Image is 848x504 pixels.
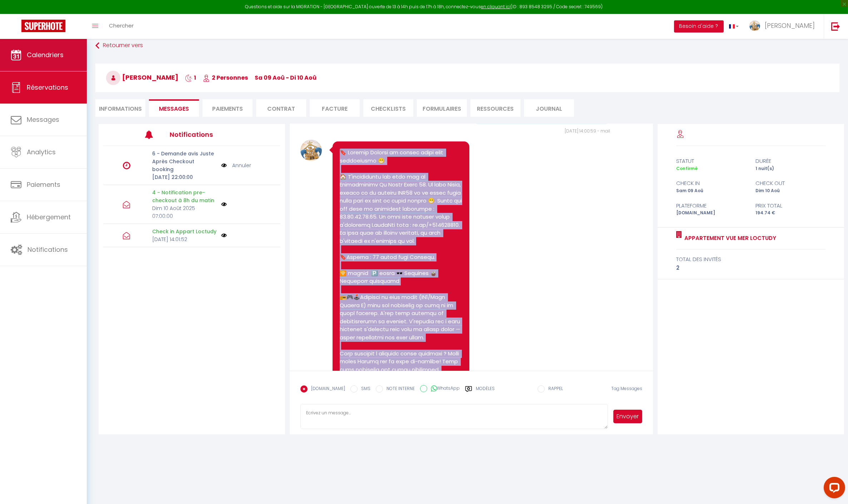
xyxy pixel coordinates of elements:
[524,99,574,117] li: Journal
[677,165,698,171] span: Confirmé
[751,179,830,188] div: check out
[27,50,64,59] span: Calendriers
[27,213,71,221] span: Hébergement
[358,385,370,393] label: SMS
[751,165,830,172] div: 1 nuit(s)
[152,235,216,243] p: [DATE] 14:01:52
[232,161,251,169] a: Annuler
[417,99,467,117] li: FORMULAIRES
[383,385,415,393] label: NOTE INTERNE
[677,264,825,272] div: 2
[672,188,751,194] div: Sam 09 Aoû
[765,21,815,30] span: [PERSON_NAME]
[256,99,306,117] li: Contrat
[565,128,610,134] span: [DATE] 14:00:59 - mail
[831,22,840,31] img: logout
[751,201,830,210] div: Prix total
[672,201,751,210] div: Plateforme
[27,148,56,156] span: Analytics
[545,385,563,393] label: RAPPEL
[185,74,196,82] span: 1
[613,410,642,423] button: Envoyer
[300,140,322,161] img: 16904023159874.png
[28,245,68,254] span: Notifications
[27,115,59,124] span: Messages
[749,20,760,31] img: ...
[104,14,139,39] a: Chercher
[751,210,830,216] div: 194.74 €
[221,233,227,238] img: NO IMAGE
[203,74,248,82] span: 2 Personnes
[470,99,520,117] li: Ressources
[152,204,216,220] p: Dim 10 Août 2025 07:00:00
[221,201,227,207] img: NO IMAGE
[203,99,253,117] li: Paiements
[672,210,751,216] div: [DOMAIN_NAME]
[152,189,216,204] p: 4 - Notification pre-checkout à 8h du matin
[310,99,360,117] li: Facture
[677,255,825,264] div: total des invités
[682,234,777,243] a: Appartement vue mer loctudy
[159,105,189,113] span: Messages
[611,385,642,391] span: Tag Messages
[221,161,227,169] img: NO IMAGE
[27,83,68,92] span: Réservations
[95,39,839,52] a: Retourner vers
[744,14,824,39] a: ... [PERSON_NAME]
[818,474,848,504] iframe: LiveChat chat widget
[152,228,216,235] p: Check in Appart Loctudy
[476,385,495,398] label: Modèles
[152,173,216,181] p: [DATE] 22:00:00
[109,22,134,29] span: Chercher
[672,157,751,165] div: statut
[751,157,830,165] div: durée
[674,20,724,33] button: Besoin d'aide ?
[27,180,60,189] span: Paiements
[308,385,345,393] label: [DOMAIN_NAME]
[170,126,243,143] h3: Notifications
[106,73,178,82] span: [PERSON_NAME]
[255,74,316,82] span: sa 09 Aoû - di 10 Aoû
[672,179,751,188] div: check in
[95,99,145,117] li: Informations
[751,188,830,194] div: Dim 10 Aoû
[152,150,216,173] p: 6 - Demande avis Juste Après Checkout booking
[21,20,65,32] img: Super Booking
[427,385,460,393] label: WhatsApp
[481,4,511,10] a: en cliquant ici
[363,99,413,117] li: CHECKLISTS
